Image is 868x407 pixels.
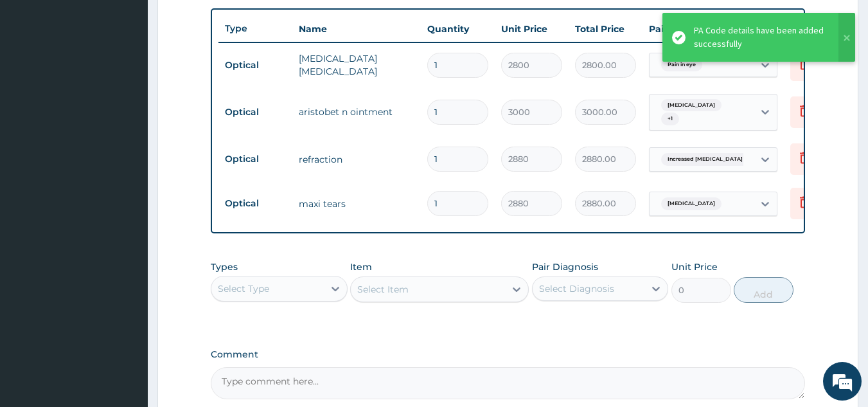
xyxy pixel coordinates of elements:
[75,122,177,251] span: We're online!
[292,99,421,125] td: aristobet n ointment
[218,282,269,295] div: Select Type
[661,99,722,112] span: [MEDICAL_DATA]
[218,192,292,215] td: Optical
[661,153,749,166] span: Increased [MEDICAL_DATA]
[218,53,292,77] td: Optical
[6,271,245,316] textarea: Type your message and hit 'Enter'
[495,16,569,42] th: Unit Price
[211,6,242,37] div: Minimize live chat window
[211,349,806,360] label: Comment
[671,260,718,273] label: Unit Price
[661,113,679,125] span: + 1
[350,260,372,273] label: Item
[661,59,702,71] span: Pain in eye
[218,147,292,171] td: Optical
[661,197,722,210] span: [MEDICAL_DATA]
[24,64,52,96] img: d_794563401_company_1708531726252_794563401
[292,16,421,42] th: Name
[211,262,238,273] label: Types
[539,282,614,295] div: Select Diagnosis
[292,191,421,217] td: maxi tears
[532,260,598,273] label: Pair Diagnosis
[694,24,826,51] div: PA Code details have been added successfully
[642,16,784,42] th: Pair Diagnosis
[292,147,421,172] td: refraction
[67,72,216,89] div: Chat with us now
[569,16,642,42] th: Total Price
[421,16,495,42] th: Quantity
[734,277,793,303] button: Add
[292,46,421,84] td: [MEDICAL_DATA] [MEDICAL_DATA]
[218,17,292,41] th: Type
[218,100,292,124] td: Optical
